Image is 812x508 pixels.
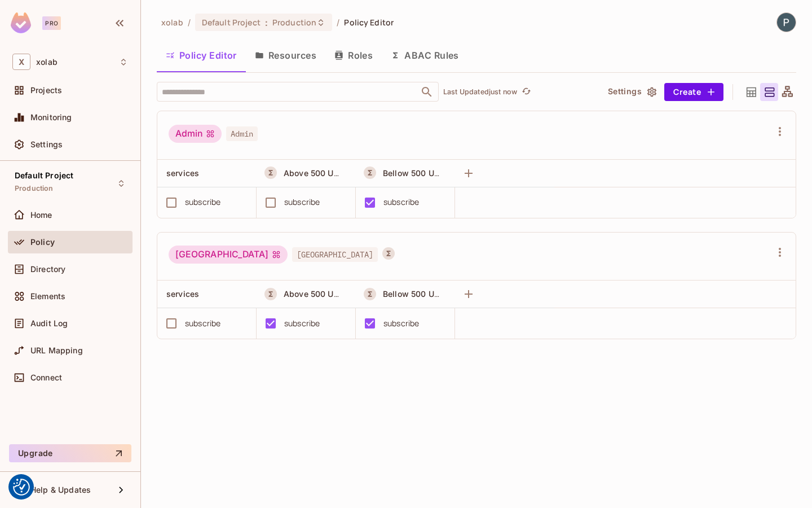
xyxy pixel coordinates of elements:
button: Consent Preferences [13,479,30,496]
div: Admin [169,125,222,143]
img: Revisit consent button [13,479,30,496]
button: Resources [246,41,325,69]
span: Home [30,211,52,220]
span: [GEOGRAPHIC_DATA] [292,247,378,262]
span: Policy Editor [344,17,394,28]
button: Create [664,83,723,101]
span: X [12,54,30,70]
div: subscribe [284,317,320,330]
div: subscribe [284,196,320,208]
span: services [166,289,199,299]
span: Settings [30,140,63,149]
span: Click to refresh data [517,85,533,99]
button: Upgrade [9,444,131,462]
div: subscribe [185,317,220,330]
span: URL Mapping [30,346,83,355]
span: Monitoring [30,113,72,122]
div: [GEOGRAPHIC_DATA] [169,246,288,264]
span: Bellow 500 USD [383,168,445,178]
div: Pro [42,16,61,30]
span: Connect [30,373,62,382]
span: refresh [522,86,531,98]
button: A User Set is a dynamically conditioned role, grouping users based on real-time criteria. [382,247,395,260]
li: / [337,17,339,28]
button: Roles [325,41,382,69]
img: Pouya Ghafarimehrdad [777,13,796,32]
span: Projects [30,86,62,95]
span: the active workspace [161,17,183,28]
div: subscribe [383,196,419,208]
div: subscribe [185,196,220,208]
span: Above 500 USD [284,288,345,299]
span: Policy [30,238,55,247]
button: Policy Editor [157,41,246,69]
button: Settings [603,83,660,101]
div: subscribe [383,317,419,330]
button: Open [419,84,435,100]
span: Default Project [15,171,73,180]
span: Production [15,184,54,193]
li: / [188,17,191,28]
button: A Resource Set is a dynamically conditioned resource, defined by real-time criteria. [364,167,376,179]
button: A Resource Set is a dynamically conditioned resource, defined by real-time criteria. [264,167,277,179]
span: Default Project [202,17,261,28]
button: A Resource Set is a dynamically conditioned resource, defined by real-time criteria. [264,288,277,300]
span: Audit Log [30,319,68,328]
span: Bellow 500 USD [383,288,445,299]
span: : [264,18,268,27]
span: Directory [30,265,65,274]
span: Production [272,17,316,28]
span: Workspace: xolab [36,58,58,67]
button: ABAC Rules [382,41,468,69]
img: SReyMgAAAABJRU5ErkJggg== [11,12,31,33]
p: Last Updated just now [443,87,517,97]
span: Above 500 USD [284,168,345,178]
span: Elements [30,292,65,301]
span: services [166,168,199,178]
span: Help & Updates [30,485,91,494]
button: refresh [519,85,533,99]
span: Admin [226,126,258,141]
button: A Resource Set is a dynamically conditioned resource, defined by real-time criteria. [364,288,376,300]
